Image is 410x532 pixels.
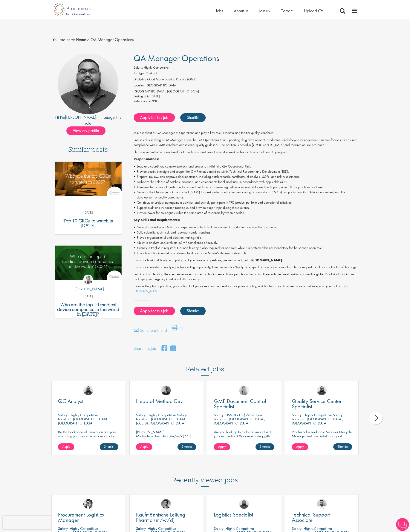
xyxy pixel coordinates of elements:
span: Head of Method Dev. [136,397,184,405]
a: Who are the top 10 medical device companies in the world in [DATE]? [57,302,119,317]
label: Reference: [134,99,148,104]
a: Shortlist [255,443,274,450]
span: GMP Document Control Specialist [214,397,266,410]
p: Proclinical is seeking a Supplier Lifecycle Management Specialist to support global vendor change... [292,430,352,450]
span: Technical Support Associate [292,511,330,524]
li: Lead and coordinate complex projects and processes within the QA Operational Unit. [134,164,358,169]
div: [DATE] [134,94,358,99]
label: Job type: [134,71,145,76]
a: Join us [259,8,270,14]
li: Ability to analyze and evaluate cGMP compliance effectively. [134,240,358,245]
a: Procurement Logistics Manager [58,512,118,523]
label: Share this job [134,345,156,352]
img: imeage of recruiter Ashley Bennett [58,54,118,114]
p: [GEOGRAPHIC_DATA], [GEOGRAPHIC_DATA] [58,417,110,426]
h3: Similar posts [68,146,108,156]
p: Proclinical is a leading life sciences recruiter focused on finding exceptional people and matchi... [134,272,358,282]
a: View my profile [66,127,110,133]
p: [GEOGRAPHIC_DATA] (60318), [GEOGRAPHIC_DATA] [136,417,187,426]
iframe: reCAPTCHA [3,516,58,529]
span: Salary [58,412,68,417]
a: QC Analyst [58,398,118,404]
a: Apply [214,443,230,450]
p: Highly Competitive [70,526,98,531]
a: Shortlist [180,113,206,122]
span: Salary [214,412,223,417]
p: US$18 - US$22 per hour [225,412,263,417]
p: Highly Competitive [303,526,332,531]
span: > [87,37,89,42]
h3: Recently viewed jobs [172,466,238,487]
a: Felix Zimmer [161,386,171,395]
a: Technical Support Associate [292,512,352,523]
img: Edward Little [83,499,93,509]
a: Jobs [216,8,223,14]
img: Hannah Burke [83,275,93,284]
a: Apply [292,443,308,450]
a: Shannon Briggs [239,386,249,395]
a: Ashley Bennett [317,386,327,395]
li: [GEOGRAPHIC_DATA] [134,83,358,89]
span: 67131 [149,99,158,103]
a: Shortlist [180,307,206,315]
p: Highly Competitive Salary [303,412,343,417]
a: Quality Service Center Specialist [292,398,352,409]
p: Highly Competitive Salary [148,412,187,417]
p: [GEOGRAPHIC_DATA], [GEOGRAPHIC_DATA] [292,417,343,426]
a: Upload CV [304,8,323,14]
a: Max Slevogt [161,499,171,509]
a: GMP Document Control Specialist [214,398,274,409]
a: Link to a post [55,246,122,284]
li: Oversee the review of master and executed batch records, ensuring deficiencies are addressed and ... [134,185,358,190]
p: Highly Competitive [225,526,254,531]
a: share on facebook [162,344,167,353]
span: Location: [292,417,305,421]
li: Strong knowledge of cGMP and experience in technical development, production, and quality assurance. [134,225,358,230]
p: [DATE] [55,210,122,215]
a: About us [234,8,248,14]
span: Location: [58,417,71,421]
a: Apply for this job [134,113,175,122]
p: Highly Competitive [148,526,176,531]
span: Contact [280,8,293,14]
div: Hi I'm , I manage this role [52,114,124,126]
strong: … [242,258,245,262]
img: Ashley Bennett [239,499,249,509]
a: Print [172,325,185,334]
a: Logistics Specialist [214,512,274,517]
p: If you are having difficulty in applying or if you have any questions, please contact at [134,258,358,263]
span: Highly Competitive [144,65,169,70]
p: Are you looking to make an impact with your innovation? We are working with a well-established ph... [214,430,274,450]
li: Authorize the release of batches, materials, and components for clinical trials in accordance wit... [134,179,358,185]
span: Procurement Logistics Manager [58,511,104,524]
p: Proclinical is seeking a QA Manager to join the QA Operational Unit supporting drug development, ... [134,138,358,148]
a: Send to a friend [134,327,167,336]
a: Hannah Burke [PERSON_NAME] [72,275,104,294]
span: Salary [292,526,301,531]
span: Logistics Specialist [214,511,253,518]
a: Apply [136,443,152,450]
p: Join our client as QA Manager of Operations and play a key role in maintaining top-tier quality s... [134,131,358,135]
li: Serve as the QA single point of contact (SPOC) for designated contract manufacturing organization... [134,190,358,200]
a: Top 10 CROs to watch in [DATE] [57,218,119,228]
div: next [369,412,382,424]
img: Emile De Beer [317,499,327,509]
p: [PERSON_NAME] Methodenentwicklung (m/w/d)** | Dauerhaft | Biowissenschaften | [GEOGRAPHIC_DATA] (... [136,430,196,450]
img: Top 10 CROs 2025 | Proclinical [55,162,122,196]
h3: Related jobs [186,355,224,376]
li: Educational background in a relevant field, such as a Master's degree, is desirable. [134,251,358,256]
a: Shortlist [100,443,118,450]
li: Contribute to project management activities and actively participate in TRD product portfolio and... [134,200,358,205]
span: Quality Service Center Specialist [292,397,342,410]
p: [PERSON_NAME] [72,286,104,292]
li: Provide cover for colleagues within the same area of responsibility when needed. [134,210,358,215]
a: Shortlist [177,443,196,450]
span: Salary [58,526,68,531]
span: Apply [140,444,148,449]
span: Apply [62,444,70,449]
